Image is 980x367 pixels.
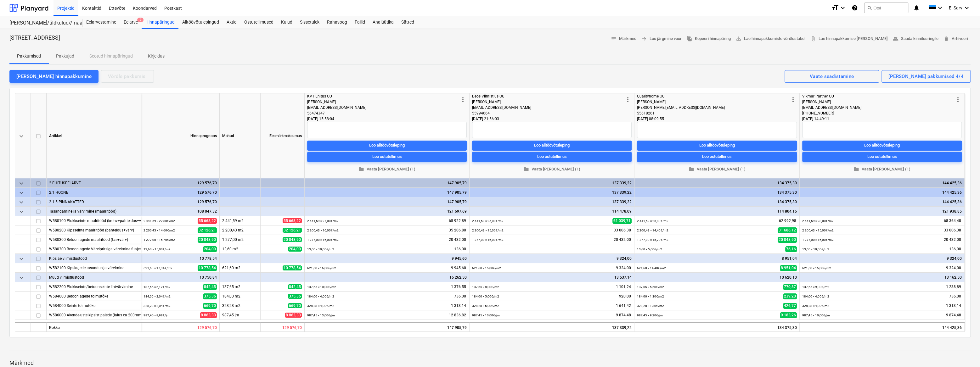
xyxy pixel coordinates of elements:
[802,285,829,289] small: 137,65 × 9,00€ / m2
[307,295,334,298] small: 184,00 × 4,00€ / m2
[307,285,336,289] small: 137,65 × 10,00€ / m2
[637,247,662,251] small: 13,60 × 5,60€ / m2
[144,219,175,223] small: 2 441,59 × 22,80€ / m2
[888,72,964,81] div: [PERSON_NAME] pakkumised 4/4
[783,293,797,299] span: 239,20
[637,141,797,151] button: Loo alltöövõtuleping
[450,303,467,309] span: 1 313,14
[369,142,405,149] div: Loo alltöövõtuleping
[637,164,797,174] button: Vaata [PERSON_NAME] (1)
[472,273,632,282] div: 13 537,14
[802,247,829,251] small: 13,60 × 10,00€ / m2
[853,166,859,172] span: folder
[453,247,467,252] span: 136,00
[307,99,459,105] div: [PERSON_NAME]
[220,216,261,225] div: 2 441,59 m2
[307,304,334,308] small: 328,28 × 4,00€ / m2
[223,16,240,29] a: Aktid
[472,304,499,308] small: 328,28 × 5,00€ / m2
[47,322,141,332] div: Kokku
[831,4,839,12] i: format_size
[307,207,467,216] div: 121 697,69
[472,314,500,317] small: 987,45 × 10,00€ / jm
[137,18,144,22] span: 2
[144,197,217,207] div: 129 576,70
[141,322,220,332] div: 129 576,70
[780,312,797,318] span: 9 183,26
[198,218,217,224] span: 55 668,22
[943,228,962,233] span: 33 006,38
[18,208,25,215] span: keyboard_arrow_down
[802,254,962,263] div: 9 324,00
[198,265,217,271] span: 10 778,54
[220,301,261,310] div: 328,28 m2
[810,72,854,81] div: Vaate seadistamine
[448,313,467,318] span: 12 836,82
[82,16,120,29] a: Eelarvestamine
[637,105,725,110] span: [PERSON_NAME][EMAIL_ADDRESS][DOMAIN_NAME]
[49,188,138,197] div: 2.1 HOONE
[945,265,962,271] span: 9 324,00
[802,93,954,99] div: Vikmar Partner OÜ
[397,16,418,29] a: Sätted
[890,34,941,44] button: Saada kinnitusringile
[736,36,741,42] span: save_alt
[472,105,531,110] span: [EMAIL_ADDRESS][DOMAIN_NAME]
[220,263,261,273] div: 621,60 m2
[220,93,261,178] div: Mahud
[277,16,296,29] a: Kulud
[802,141,962,151] button: Loo alltöövõtuleping
[612,218,632,224] span: 61 039,71
[9,20,75,26] div: [PERSON_NAME]/üldkulud//maatööd (2101817//2101766)
[945,284,962,290] span: 1 238,89
[615,313,632,318] span: 9 874,48
[305,322,470,332] div: 147 905,79
[358,166,364,172] span: folder
[120,16,142,29] div: Eelarve
[687,35,731,42] span: Kopeeri hinnapäring
[288,247,302,252] span: 204,00
[198,237,217,243] span: 20 048,90
[450,284,467,290] span: 1 376,55
[49,244,138,253] div: W580300 Betoonlagede Värvipritsiga värvimine fuajees
[802,99,954,105] div: [PERSON_NAME]
[613,228,632,233] span: 33 006,38
[615,303,632,309] span: 1 641,42
[323,16,351,29] a: Rahavoog
[783,284,797,290] span: 770,87
[178,16,223,29] a: Alltöövõtulepingud
[200,312,217,318] span: 8 863,33
[17,53,41,59] p: Pakkumised
[800,322,965,332] div: 144 425,36
[810,35,888,42] span: Lae hinnapakkumise [PERSON_NAME]
[472,164,632,174] button: Vaata [PERSON_NAME] (1)
[307,247,334,251] small: 13,60 × 10,00€ / m2
[778,218,797,224] span: 62 992,98
[637,110,789,116] div: 55618261
[637,116,797,122] div: [DATE] 08:09:55
[56,53,74,59] p: Pakkujad
[881,70,971,83] button: [PERSON_NAME] pakkumised 4/4
[144,266,172,270] small: 621,60 × 17,34€ / m2
[203,284,217,290] span: 842,45
[943,218,962,224] span: 68 364,48
[472,285,499,289] small: 137,65 × 8,00€ / m2
[148,53,165,59] p: Kirjeldus
[637,219,668,223] small: 2 441,59 × 25,80€ / m2
[785,70,879,83] button: Vaate seadistamine
[49,207,138,216] div: Tasandamine ja värvimine (maalritööd)
[198,227,217,233] span: 32 126,21
[142,16,178,29] div: Hinnapäringud
[144,295,171,298] small: 184,00 × 2,04€ / m2
[637,273,797,282] div: 10 620,10
[615,265,632,271] span: 9 324,00
[120,16,142,29] a: Eelarve2
[49,225,138,235] div: W580200 Kipsseinte maalritööd (pahteldus+värv)
[780,265,797,271] span: 8 951,04
[144,273,217,282] div: 10 750,84
[802,164,962,174] button: Vaata [PERSON_NAME] (1)
[943,237,962,242] span: 20 432,00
